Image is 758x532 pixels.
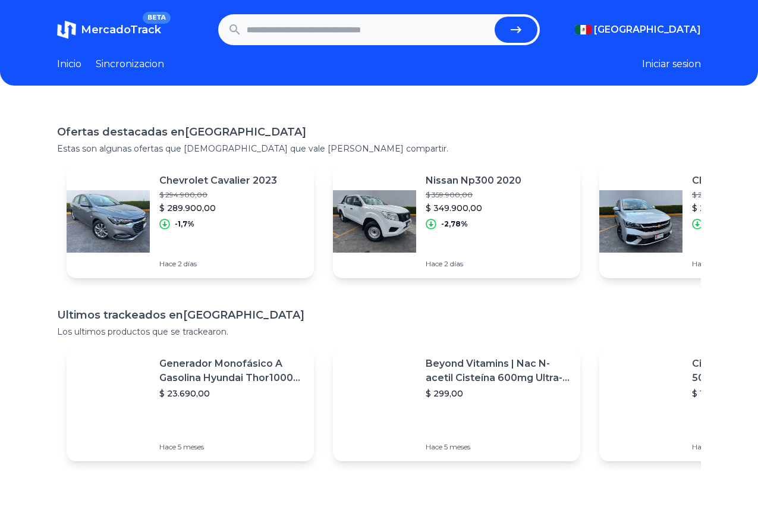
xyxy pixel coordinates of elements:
[159,357,304,385] p: Generador Monofásico A Gasolina Hyundai Thor10000 P 11.5 Kw
[575,23,701,37] button: [GEOGRAPHIC_DATA]
[594,23,701,37] span: [GEOGRAPHIC_DATA]
[159,190,277,200] p: $ 294.900,00
[599,180,682,263] img: Featured image
[175,219,194,229] p: -1,7%
[333,363,416,446] img: Featured image
[642,57,701,71] button: Iniciar sesion
[57,326,701,338] p: Los ultimos productos que se trackearon.
[159,202,277,214] p: $ 289.900,00
[159,442,304,452] p: Hace 5 meses
[426,388,571,399] p: $ 299,00
[67,180,150,263] img: Featured image
[333,347,580,461] a: Featured imageBeyond Vitamins | Nac N-acetil Cisteína 600mg Ultra-premium Con Inulina De Agave (p...
[67,347,314,461] a: Featured imageGenerador Monofásico A Gasolina Hyundai Thor10000 P 11.5 Kw$ 23.690,00Hace 5 meses
[333,180,416,263] img: Featured image
[575,25,592,34] img: Mexico
[57,307,701,323] h1: Ultimos trackeados en [GEOGRAPHIC_DATA]
[426,174,521,188] p: Nissan Np300 2020
[96,57,164,71] a: Sincronizacion
[426,190,521,200] p: $ 359.900,00
[159,259,277,269] p: Hace 2 días
[57,57,81,71] a: Inicio
[159,174,277,188] p: Chevrolet Cavalier 2023
[57,143,701,155] p: Estas son algunas ofertas que [DEMOGRAPHIC_DATA] que vale [PERSON_NAME] compartir.
[57,20,161,39] a: MercadoTrackBETA
[333,164,580,278] a: Featured imageNissan Np300 2020$ 359.900,00$ 349.900,00-2,78%Hace 2 días
[67,164,314,278] a: Featured imageChevrolet Cavalier 2023$ 294.900,00$ 289.900,00-1,7%Hace 2 días
[426,357,571,385] p: Beyond Vitamins | Nac N-acetil Cisteína 600mg Ultra-premium Con Inulina De Agave (prebiótico Natu...
[426,202,521,214] p: $ 349.900,00
[599,363,682,446] img: Featured image
[441,219,468,229] p: -2,78%
[159,388,304,399] p: $ 23.690,00
[426,259,521,269] p: Hace 2 días
[67,363,150,446] img: Featured image
[426,442,571,452] p: Hace 5 meses
[57,124,701,140] h1: Ofertas destacadas en [GEOGRAPHIC_DATA]
[57,20,76,39] img: MercadoTrack
[143,12,171,24] span: BETA
[81,23,161,36] span: MercadoTrack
